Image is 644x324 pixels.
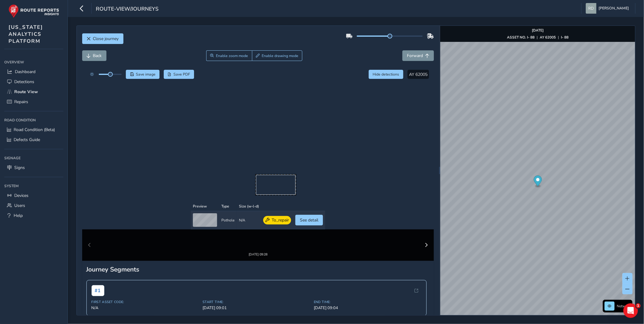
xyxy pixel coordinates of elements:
button: Forward [402,50,434,61]
a: Users [4,201,63,211]
button: Zoom [206,50,252,61]
button: Save [126,70,159,79]
img: rr logo [8,4,59,18]
span: Start Time: [203,199,310,204]
span: Enable zoom mode [216,53,248,58]
span: Back [93,53,102,59]
span: Save image [136,72,156,77]
a: Detections [4,77,63,87]
span: Enable drawing mode [262,53,298,58]
span: To_repair [272,87,289,94]
span: [DATE] 10:58 [314,244,421,250]
span: Detections [14,79,34,85]
span: route-view/journeys [96,5,159,14]
span: First Asset Code: [92,239,199,243]
span: First Asset Code: [92,199,199,204]
a: Signs [4,163,63,173]
span: End Time: [314,239,421,243]
span: Road Condition (Beta) [14,127,55,133]
span: # 1 [92,145,104,156]
button: PDF [164,70,194,79]
span: Start Time: [203,239,310,243]
span: 1 [636,303,641,308]
span: Forward [407,53,423,59]
strong: [DATE] [532,28,544,33]
span: Devices [14,193,29,198]
button: Draw [252,50,303,61]
span: I- 39 [92,284,199,289]
span: AY 62005 [409,72,428,77]
img: Thumbnail frame [240,104,277,110]
span: End Time: [314,278,421,283]
span: Network [617,304,631,309]
button: Back [82,50,106,61]
span: # 2 [92,185,104,196]
span: [DATE] 11:07 [203,284,310,289]
span: Start Time: [203,160,310,164]
span: [DATE] 09:53 [314,205,421,210]
strong: AY 62005 [540,35,556,40]
div: System [4,181,63,191]
span: [DATE] 10:06 [203,244,310,250]
button: See detail [295,85,323,96]
span: [DATE] 09:04 [314,165,421,171]
span: Current [107,187,128,194]
a: Repairs [4,97,63,107]
span: [US_STATE] ANALYTICS PLATFORM [8,24,43,45]
button: Close journey [82,33,123,44]
iframe: Intercom live chat [623,303,638,318]
button: Hide detections [369,70,403,79]
a: Route View [4,87,63,97]
span: Hide detections [373,72,399,77]
td: Pothole [219,82,237,100]
a: Defects Guide [4,135,63,145]
img: diamond-layout [586,3,596,14]
span: Users [14,203,25,208]
div: Map marker [534,176,542,188]
span: End Time: [314,160,421,164]
span: # 4 [92,264,104,275]
a: Help [4,211,63,221]
div: | | [507,35,569,40]
span: [DATE] 09:01 [203,165,310,171]
span: N/A [92,165,199,171]
strong: I- 88 [561,35,569,40]
td: N/A [237,82,261,100]
a: Dashboard [4,67,63,77]
span: Start Time: [203,278,310,283]
span: Signs [14,165,25,170]
div: Signage [4,154,63,163]
span: Defects Guide [14,137,40,143]
span: [DATE] 13:10 [314,284,421,289]
div: Journey Segments [86,125,430,134]
a: Road Condition (Beta) [4,125,63,135]
div: [DATE] 09:28 [240,110,277,114]
div: Road Condition [4,116,63,125]
span: I- 88 [92,244,199,250]
span: Dashboard [15,69,35,75]
span: Repairs [14,99,28,105]
span: [PERSON_NAME] Ave [92,205,199,210]
span: [DATE] 09:08 [203,205,310,210]
span: End Time: [314,199,421,204]
span: Help [14,213,23,218]
span: First Asset Code: [92,160,199,164]
button: [PERSON_NAME] [586,3,631,14]
span: # 3 [92,224,104,235]
span: [PERSON_NAME] [599,3,629,14]
div: Overview [4,58,63,67]
strong: ASSET NO. I- 88 [507,35,535,40]
span: Save PDF [173,72,190,77]
span: Route View [14,89,38,95]
span: See detail [300,88,318,93]
span: First Asset Code: [92,278,199,283]
a: Devices [4,191,63,201]
span: Close journey [93,36,119,42]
